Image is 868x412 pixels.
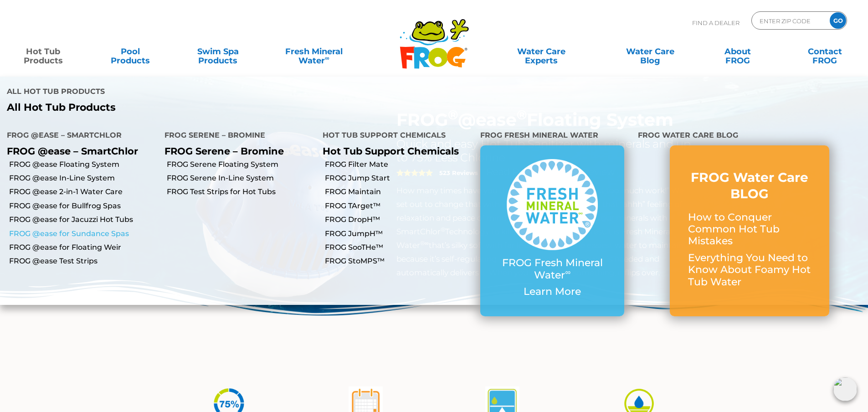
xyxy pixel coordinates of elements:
a: Hot Tub Support Chemicals [323,145,459,157]
p: Everything You Need to Know About Foamy Hot Tub Water [688,252,811,288]
h4: FROG Fresh Mineral Water [480,127,624,145]
a: FROG @ease for Bullfrog Spas [9,201,158,211]
a: FROG Jump Start [325,173,473,183]
img: openIcon [833,377,857,401]
a: FROG Water Care BLOG How to Conquer Common Hot Tub Mistakes Everything You Need to Know About Foa... [688,169,811,293]
a: AboutFROG [704,42,771,61]
a: FROG JumpH™ [325,229,473,239]
input: GO [830,12,846,29]
a: FROG SooTHe™ [325,242,473,252]
a: FROG @ease 2-in-1 Water Care [9,187,158,197]
a: FROG @ease for Floating Weir [9,242,158,252]
p: How to Conquer Common Hot Tub Mistakes [688,211,811,247]
a: ContactFROG [791,42,859,61]
a: FROG @ease for Sundance Spas [9,229,158,239]
a: FROG @ease for Jacuzzi Hot Tubs [9,215,158,225]
p: FROG Serene – Bromine [164,145,308,157]
sup: ∞ [565,268,570,277]
a: FROG StoMPS™ [325,256,473,266]
a: FROG @ease In-Line System [9,173,158,183]
a: Hot TubProducts [9,42,77,61]
a: FROG Test Strips for Hot Tubs [167,187,315,197]
a: FROG @ease Test Strips [9,256,158,266]
a: All Hot Tub Products [7,102,427,113]
h4: FROG @ease – SmartChlor [7,127,151,145]
a: FROG Fresh Mineral Water∞ Learn More [498,159,606,302]
a: FROG Serene In-Line System [167,173,315,183]
a: FROG Serene Floating System [167,160,315,170]
a: FROG Filter Mate [325,160,473,170]
input: Zip Code Form [759,14,820,27]
a: Water CareExperts [486,42,596,61]
h4: FROG Serene – Bromine [164,127,308,145]
p: FROG Fresh Mineral Water [498,257,606,281]
h3: FROG Water Care BLOG [688,169,811,202]
a: Water CareBlog [616,42,684,61]
h4: FROG Water Care Blog [638,127,861,145]
a: PoolProducts [97,42,164,61]
p: Find A Dealer [692,11,740,34]
a: FROG DropH™ [325,215,473,225]
a: FROG TArget™ [325,201,473,211]
sup: ∞ [325,54,329,62]
a: FROG Maintain [325,187,473,197]
p: FROG @ease – SmartChlor [7,145,151,157]
a: Fresh MineralWater∞ [271,42,356,61]
a: Swim SpaProducts [184,42,252,61]
p: Learn More [498,286,606,298]
a: FROG @ease Floating System [9,160,158,170]
h4: All Hot Tub Products [7,83,427,102]
h4: Hot Tub Support Chemicals [323,127,467,145]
